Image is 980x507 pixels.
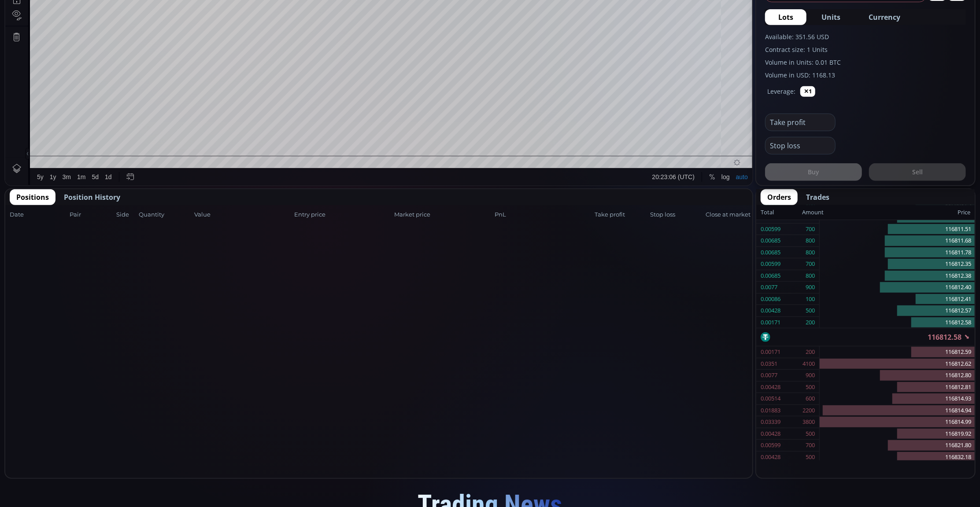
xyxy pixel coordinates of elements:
[869,12,900,22] span: Currency
[765,45,966,54] label: Contract size: 1 Units
[294,210,392,219] span: Entry price
[761,452,780,463] div: 0.00428
[855,9,913,25] button: Currency
[820,224,975,235] div: 116811.51
[761,235,780,246] div: 0.00685
[716,386,725,393] div: log
[713,381,728,398] div: Toggle Log Scale
[178,22,204,28] div: 114737.11
[761,416,780,428] div: 0.03339
[701,381,713,398] div: Toggle Percentage
[806,247,815,258] div: 800
[765,70,966,80] label: Volume in USD: 1168.13
[29,20,43,28] div: BTC
[761,270,780,282] div: 0.00685
[194,210,292,219] span: Value
[650,210,703,219] span: Stop loss
[756,328,975,346] div: 116812.58
[164,5,191,12] div: Indicators
[57,386,66,393] div: 3m
[761,405,780,416] div: 0.01883
[731,386,743,393] div: auto
[806,235,815,246] div: 800
[43,20,57,28] div: 1D
[820,294,975,305] div: 116812.41
[799,189,836,205] button: Trades
[765,58,966,67] label: Volume in Units: 0.01 BTC
[820,405,975,417] div: 116814.94
[806,382,815,393] div: 500
[806,346,815,358] div: 200
[395,210,492,219] span: Market price
[647,386,689,393] span: 20:23:06 (UTC)
[761,346,780,358] div: 0.00171
[174,22,178,28] div: L
[8,118,15,126] div: 
[820,428,975,440] div: 116819.92
[644,381,692,398] button: 20:23:06 (UTC)
[806,270,815,282] div: 800
[761,393,780,404] div: 0.00514
[765,32,966,41] label: Available: 351.56 USD
[495,210,592,219] span: PnL
[761,282,777,293] div: 0.0077
[820,258,975,270] div: 116812.35
[806,452,815,463] div: 500
[140,22,144,28] div: H
[806,294,815,305] div: 100
[761,440,780,451] div: 0.00599
[241,22,290,28] div: +1462.87 (+1.27%)
[207,22,212,28] div: C
[761,247,780,258] div: 0.00685
[118,5,144,12] div: Compare
[761,370,777,381] div: 0.0077
[72,386,80,393] div: 1m
[806,393,815,404] div: 600
[761,317,780,328] div: 0.00171
[820,393,975,405] div: 116814.93
[595,210,647,219] span: Take profit
[820,270,975,282] div: 116812.38
[761,258,780,270] div: 0.00599
[802,358,815,370] div: 4100
[105,22,110,28] div: O
[761,294,780,305] div: 0.00086
[820,247,975,259] div: 116811.78
[820,440,975,452] div: 116821.80
[806,282,815,293] div: 900
[70,210,114,219] span: Pair
[806,224,815,235] div: 700
[761,428,780,440] div: 0.00428
[10,210,67,219] span: Date
[90,20,98,28] div: Market open
[728,381,746,398] div: Toggle Auto Scale
[57,20,83,28] div: Bitcoin
[110,22,137,28] div: 115349.71
[118,381,132,398] div: Go to
[64,192,120,202] span: Position History
[20,360,24,372] div: Hide Drawings Toolbar
[761,224,780,235] div: 0.00599
[765,9,806,25] button: Lots
[802,405,815,416] div: 2200
[767,87,795,96] label: Leverage:
[820,346,975,358] div: 116812.59
[820,317,975,328] div: 116812.58
[806,317,815,328] div: 200
[806,192,829,202] span: Trades
[806,440,815,451] div: 700
[800,86,815,97] button: ✕1
[767,192,791,202] span: Orders
[10,189,55,205] button: Positions
[761,305,780,316] div: 0.00428
[806,258,815,270] div: 700
[820,235,975,247] div: 116811.68
[806,305,815,316] div: 500
[820,358,975,370] div: 116812.62
[761,189,798,205] button: Orders
[802,207,824,218] div: Amount
[116,210,136,219] span: Side
[29,32,48,38] div: Volume
[820,282,975,294] div: 116812.40
[44,386,51,393] div: 1y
